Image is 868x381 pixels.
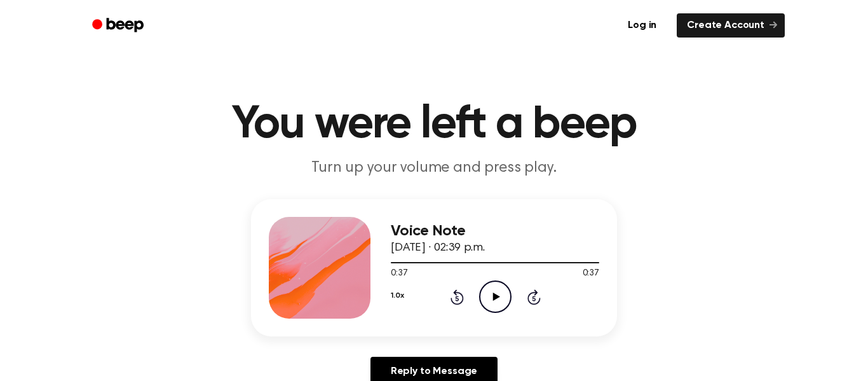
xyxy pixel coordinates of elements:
a: Beep [83,13,155,38]
a: Log in [615,11,669,40]
h1: You were left a beep [109,102,759,148]
h3: Voice Note [391,223,599,240]
p: Turn up your volume and press play. [190,158,678,179]
a: Create Account [677,13,785,38]
span: 0:37 [583,267,599,281]
span: [DATE] · 02:39 p.m. [391,242,485,254]
button: 1.0x [391,285,403,307]
span: 0:37 [391,267,407,281]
